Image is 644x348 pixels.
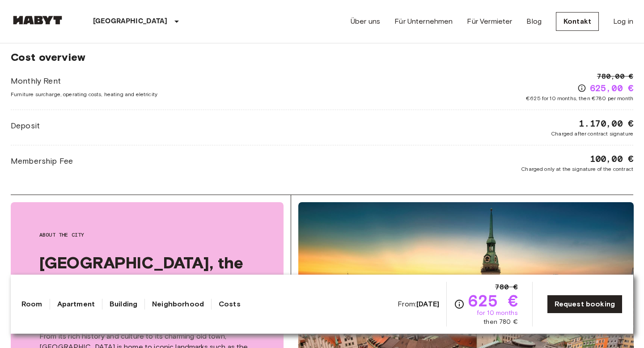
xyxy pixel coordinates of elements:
p: [GEOGRAPHIC_DATA] [93,16,168,27]
span: then 780 € [483,318,518,327]
a: Über uns [351,16,380,27]
a: Room [21,299,42,310]
a: Apartment [57,299,95,310]
span: [GEOGRAPHIC_DATA], the lively capital of [GEOGRAPHIC_DATA] [39,253,255,310]
span: Monthly Rent [11,75,157,87]
a: Blog [526,16,542,27]
a: Kontakt [556,12,599,31]
span: Charged only at the signature of the contract [521,165,633,173]
span: 1.170,00 € [579,117,633,130]
a: Log in [613,16,633,27]
span: 780,00 € [597,71,633,82]
b: [DATE] [416,300,439,308]
span: 100,00 € [590,153,633,165]
span: From: [398,299,439,309]
svg: Check cost overview for full price breakdown. Please note that discounts apply to new joiners onl... [577,84,586,93]
span: 625 € [468,293,518,309]
span: 780 € [495,282,518,293]
span: Cost overview [11,51,633,64]
a: Für Vermieter [467,16,512,27]
span: About the city [39,231,255,239]
a: Building [110,299,137,310]
span: Deposit [11,120,40,132]
span: Membership Fee [11,155,73,167]
a: Für Unternehmen [394,16,453,27]
svg: Check cost overview for full price breakdown. Please note that discounts apply to new joiners onl... [454,299,465,310]
a: Neighborhood [152,299,204,310]
img: Habyt [11,16,64,25]
span: Charged after contract signature [551,130,633,138]
a: Request booking [547,295,623,314]
span: €625 for 10 months, then €780 per month [526,94,633,102]
span: Furniture surcharge, operating costs, heating and eletricity [11,90,157,98]
span: for 10 months [477,309,518,318]
span: 625,00 € [590,82,633,94]
a: Costs [219,299,241,310]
